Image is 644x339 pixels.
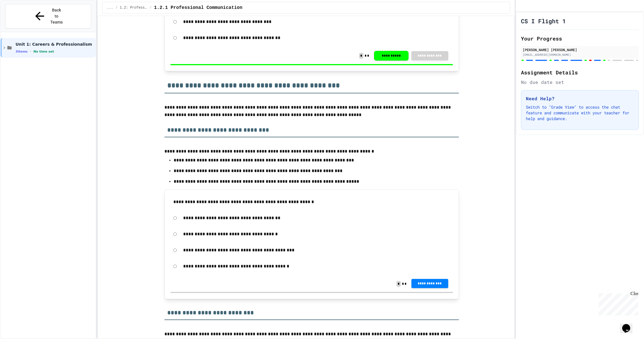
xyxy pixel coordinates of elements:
span: / [115,5,117,10]
span: / [150,5,152,10]
span: Back to Teams [50,7,63,25]
span: Unit 1: Careers & Professionalism [16,42,95,47]
h2: Your Progress [521,34,639,43]
h1: CS I Flight 1 [521,17,566,25]
p: Switch to "Grade View" to access the chat feature and communicate with your teacher for help and ... [526,104,634,122]
span: 1.2.1 Professional Communication [154,4,242,11]
div: [EMAIL_ADDRESS][DOMAIN_NAME] [523,53,637,57]
span: 1.2: Professional Communication [120,5,147,10]
span: • [30,49,31,54]
h3: Need Help? [526,95,634,102]
div: Chat with us now!Close [2,2,40,36]
span: ... [107,5,113,10]
iframe: chat widget [596,291,638,315]
h2: Assignment Details [521,68,639,76]
div: [PERSON_NAME] [PERSON_NAME] [523,47,637,52]
span: No time set [33,50,54,53]
iframe: chat widget [620,316,638,333]
div: No due date set [521,79,639,86]
button: Back to Teams [5,4,91,28]
span: 3 items [16,50,28,53]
